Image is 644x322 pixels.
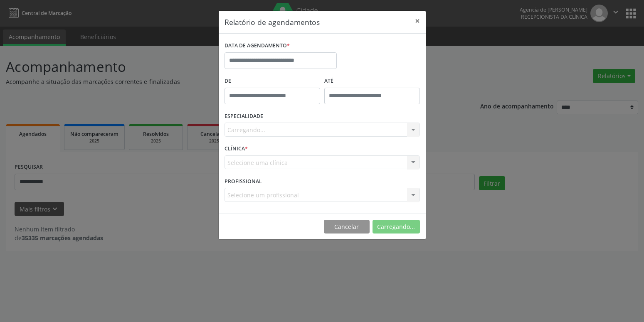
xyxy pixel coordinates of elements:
[225,39,290,52] label: DATA DE AGENDAMENTO
[373,220,420,234] button: Carregando...
[225,110,263,123] label: ESPECIALIDADE
[324,75,420,88] label: ATÉ
[324,220,370,234] button: Cancelar
[409,11,426,31] button: Close
[225,75,320,88] label: De
[225,175,262,188] label: PROFISSIONAL
[225,17,320,27] h5: Relatório de agendamentos
[225,143,248,155] label: CLÍNICA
